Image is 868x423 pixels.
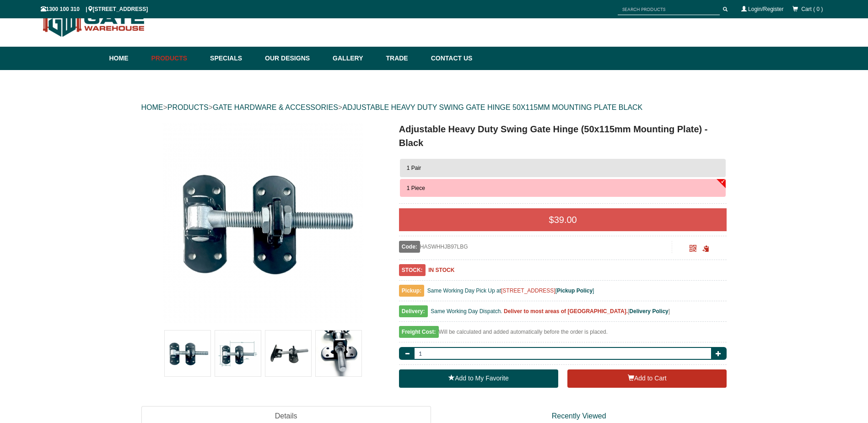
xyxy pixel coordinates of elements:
a: Delivery Policy [629,308,668,315]
a: Products [147,47,206,70]
span: 1 Piece [407,185,425,191]
a: PRODUCTS [167,103,209,111]
a: Login/Register [748,6,783,12]
a: Specials [205,47,260,70]
span: Pickup: [399,285,424,297]
img: Adjustable Heavy Duty Swing Gate Hinge (50x115mm Mounting Plate) - Black [316,331,361,376]
span: STOCK: [399,264,426,276]
a: Home [109,47,147,70]
a: Contact Us [426,47,473,70]
a: Our Designs [260,47,328,70]
a: Trade [381,47,426,70]
span: 39.00 [554,215,577,225]
a: ADJUSTABLE HEAVY DUTY SWING GATE HINGE 50X115MM MOUNTING PLATE BLACK [342,103,642,111]
button: 1 Pair [400,159,726,177]
a: HOME [141,103,163,111]
a: GATE HARDWARE & ACCESSORIES [213,103,338,111]
a: [STREET_ADDRESS] [501,287,555,294]
div: > > > [141,93,727,122]
button: 1 Piece [400,179,726,197]
span: Same Working Day Pick Up at [ ] [427,287,594,294]
img: Adjustable Heavy Duty Swing Gate Hinge (50x115mm Mounting Plate) - Black [165,331,210,376]
b: IN STOCK [428,267,454,273]
span: Code: [399,241,420,253]
span: 1 Pair [407,165,421,171]
b: Deliver to most areas of [GEOGRAPHIC_DATA]. [504,308,628,315]
div: $ [399,208,727,231]
button: Add to Cart [567,369,727,388]
span: Click to copy the URL [702,245,709,252]
img: Adjustable Heavy Duty Swing Gate Hinge (50x115mm Mounting Plate) - Black [215,331,261,376]
input: SEARCH PRODUCTS [618,4,720,15]
img: Adjustable Heavy Duty Swing Gate Hinge (50x115mm Mounting Plate) - Black [265,331,311,376]
span: 1300 100 310 | [STREET_ADDRESS] [41,6,148,12]
div: HASWHHJB97LBG [399,241,672,253]
a: Pickup Policy [557,287,593,294]
a: Add to My Favorite [399,369,558,388]
a: Adjustable Heavy Duty Swing Gate Hinge (50x115mm Mounting Plate) - Black - 1 Piece - Gate Warehouse [142,122,384,324]
div: Will be calculated and added automatically before the order is placed. [399,326,727,342]
img: Adjustable Heavy Duty Swing Gate Hinge (50x115mm Mounting Plate) - Black - 1 Piece - Gate Warehouse [162,122,364,324]
span: Freight Cost: [399,326,439,338]
span: Delivery: [399,305,428,317]
a: Click to enlarge and scan to share. [690,246,696,253]
span: Same Working Day Dispatch. [431,308,502,315]
a: Gallery [328,47,381,70]
div: [ ] [399,306,727,322]
h1: Adjustable Heavy Duty Swing Gate Hinge (50x115mm Mounting Plate) - Black [399,122,727,150]
span: Cart ( 0 ) [801,6,823,12]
